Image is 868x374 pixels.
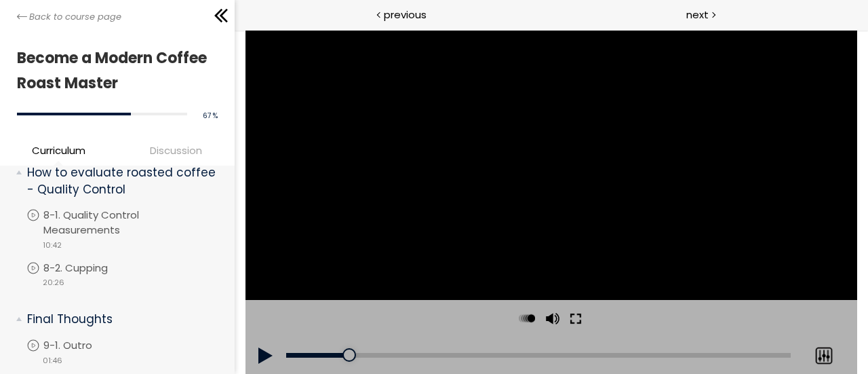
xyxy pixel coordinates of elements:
[384,7,427,22] span: previous
[686,7,709,22] span: next
[203,111,218,121] span: 67 %
[282,270,302,307] button: Play back rate
[17,45,211,96] h1: Become a Modern Coffee Roast Master
[307,270,327,307] button: Volume
[17,10,121,24] a: Back to course page
[280,270,304,307] div: Change playback rate
[121,143,231,158] span: Discussion
[27,311,218,328] p: Final Thoughts
[32,143,85,158] span: Curriculum
[27,164,218,198] p: How to evaluate roasted coffee - Quality Control
[29,10,121,24] span: Back to course page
